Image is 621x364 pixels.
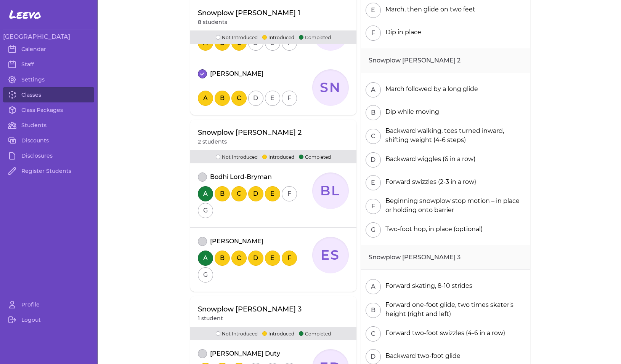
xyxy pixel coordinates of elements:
p: 1 student [198,315,302,322]
p: 2 students [198,138,302,145]
div: Backward walking, toes turned inward, shifting weight (4-6 steps) [382,126,526,145]
a: Settings [3,72,94,87]
p: Completed [299,153,331,160]
button: A [198,91,213,106]
button: D [248,186,263,201]
button: F [366,199,381,214]
button: F [282,91,297,106]
button: A [198,251,213,266]
h3: [GEOGRAPHIC_DATA] [3,32,94,42]
p: Completed [299,330,331,337]
p: Introduced [262,330,294,337]
button: attendance [198,69,207,78]
text: BL [320,183,341,199]
button: C [231,91,247,106]
button: B [215,91,230,106]
h2: Snowplow [PERSON_NAME] 3 [361,245,530,270]
div: March, then glide on two feet [382,5,475,14]
p: Introduced [262,153,294,160]
button: attendance [198,237,207,246]
button: D [248,251,263,266]
button: E [265,186,280,201]
div: March followed by a long glide [382,85,478,94]
button: attendance [198,349,207,358]
div: Backward wiggles (6 in a row) [382,155,475,164]
p: [PERSON_NAME] [210,69,263,78]
p: Not Introduced [216,330,258,337]
text: ES [321,247,340,263]
button: A [198,186,213,201]
a: Class Packages [3,102,94,118]
p: Snowplow [PERSON_NAME] 3 [198,304,302,315]
div: Forward one-foot glide, two times skater's height (right and left) [382,300,526,319]
p: Completed [299,34,331,41]
div: Forward swizzles (2-3 in a row) [382,177,476,187]
div: Forward two-foot swizzles (4-6 in a row) [382,329,505,338]
button: F [366,26,381,41]
button: D [366,152,381,168]
p: Snowplow [PERSON_NAME] 2 [198,127,302,138]
button: G [198,203,213,218]
p: Introduced [262,34,294,41]
div: Backward two-foot glide [382,351,461,361]
p: Not Introduced [216,153,258,160]
button: D [248,91,263,106]
p: [PERSON_NAME] [210,237,263,246]
a: Discounts [3,133,94,148]
p: Bodhi Lord-Bryman [210,172,272,182]
a: Staff [3,57,94,72]
span: Leevo [9,8,41,21]
button: A [366,82,381,97]
button: B [366,105,381,120]
button: A [366,279,381,294]
p: [PERSON_NAME] Duty [210,349,280,358]
button: F [282,186,297,201]
button: G [366,222,381,238]
p: Not Introduced [216,34,258,41]
a: Register Students [3,163,94,179]
button: C [366,129,381,144]
button: E [366,175,381,190]
div: Forward skating, 8-10 strides [382,281,472,291]
p: Snowplow [PERSON_NAME] 1 [198,8,300,18]
button: E [265,91,280,106]
a: Disclosures [3,148,94,163]
button: C [231,186,247,201]
button: E [265,251,280,266]
div: Two-foot hop, in place (optional) [382,225,483,234]
a: Profile [3,297,94,312]
a: Students [3,118,94,133]
button: F [282,251,297,266]
button: C [366,326,381,342]
button: E [366,3,381,18]
div: Dip in place [382,28,421,37]
text: SN [319,80,341,96]
h2: Snowplow [PERSON_NAME] 2 [361,48,530,73]
div: Beginning snowplow stop motion – in place or holding onto barrier [382,196,526,215]
button: C [231,251,247,266]
a: Logout [3,312,94,327]
button: B [215,251,230,266]
p: 8 students [198,18,300,26]
button: G [198,267,213,283]
a: Classes [3,87,94,102]
button: attendance [198,172,207,182]
button: B [215,186,230,201]
a: Calendar [3,42,94,57]
div: Dip while moving [382,107,439,117]
button: B [366,303,381,318]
